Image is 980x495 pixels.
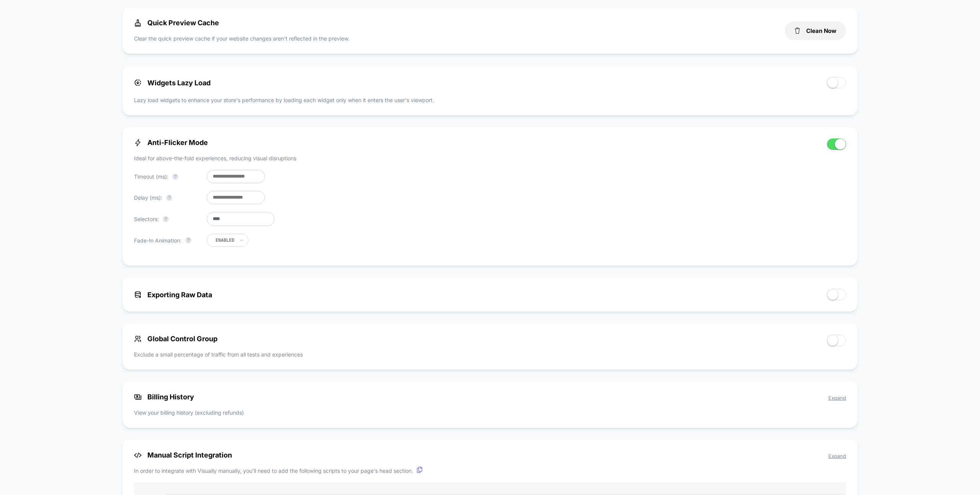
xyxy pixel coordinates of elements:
button: ? [185,237,191,243]
button: Clean Now [785,21,846,40]
span: Expand [828,453,846,459]
span: Global Control Group [134,335,217,343]
span: Billing History [134,393,846,401]
span: Expand [828,395,846,401]
button: ? [163,216,169,222]
p: Delay (ms): [134,194,203,202]
button: ? [172,174,178,180]
p: Exclude a small percentage of traffic from all tests and experiences [134,350,303,358]
p: Lazy load widgets to enhance your store's performance by loading each widget only when it enters ... [134,96,846,104]
span: Widgets Lazy Load [134,79,211,87]
p: In order to integrate with Visually manually, you'll need to add the following scripts to your pa... [134,467,846,475]
span: Anti-Flicker Mode [134,138,208,147]
p: Fade-In Animation: [134,236,203,244]
div: Enabled [216,237,234,243]
button: ? [166,195,172,201]
span: Manual Script Integration [134,451,846,459]
p: View your billing history (excluding refunds) [134,409,846,417]
span: Exporting Raw Data [134,291,212,299]
p: Ideal for above-the-fold experiences, reducing visual disruptions [134,154,296,162]
p: Timeout (ms): [134,173,203,181]
p: Clear the quick preview cache if your website changes aren’t reflected in the preview. [134,34,350,42]
p: Selectors: [134,215,203,223]
span: Quick Preview Cache [134,19,219,27]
